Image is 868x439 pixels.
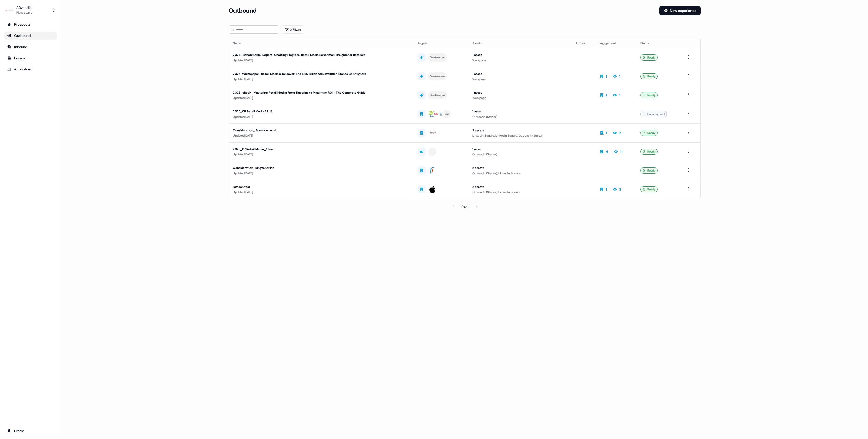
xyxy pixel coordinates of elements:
button: 0 Filters [282,25,304,34]
div: Consideration_Advance Local [233,128,410,133]
a: Go to Inbound [4,43,57,51]
a: Go to attribution [4,65,57,73]
div: 4 [606,149,608,154]
button: New experience [659,6,701,15]
th: Name [229,38,414,48]
th: Assets [468,38,572,48]
div: 1 [606,93,607,98]
th: Engagement [595,38,637,48]
div: Consideration_Kingfisher Plc [233,165,410,171]
div: Ready [640,92,658,98]
div: Favicon test [233,184,410,189]
div: One to many [430,93,445,97]
div: 1 asset [472,52,568,58]
div: Outreach (Starter), LinkedIn Square [472,171,568,176]
div: ADvendio [16,5,32,10]
div: 1 [606,187,607,192]
div: 2 [619,130,621,135]
div: Outreach (Starter), LinkedIn Square [472,190,568,195]
div: LinkedIn Square, LinkedIn Square, Outreach (Starter) [472,133,568,138]
div: Library [7,55,54,61]
a: Go to prospects [4,20,57,29]
div: Updated [DATE] [233,171,410,176]
div: Outreach (Starter) [472,152,568,157]
button: ADvendioPlease wait [4,4,57,16]
div: 11 [620,149,623,154]
div: Page 1 [461,204,468,209]
div: 2025_eBook_Mastering Retail Media: From Blueprint to Maximum ROI - The Complete Guide [233,90,410,95]
div: Inbound [7,44,54,49]
div: 2025_Whitepaper_Retail Media’s Takeover: The $176 Billion Ad Revolution Brands Can’t Ignore [233,71,410,76]
div: Web page [472,95,568,101]
div: 1 [619,93,620,98]
div: Updated [DATE] [233,77,410,82]
div: 2024_Benchmarks-Report_Charting Progress: Retail Media Benchmark Insights for Retailers [233,52,410,58]
div: Unconfigured [640,111,667,117]
a: Go to templates [4,54,57,62]
th: Owner [572,38,595,48]
th: Targets [414,38,468,48]
div: Updated [DATE] [233,114,410,119]
div: 1 asset [472,71,568,76]
div: 2025_07 Retail Media_1:Few [233,147,410,152]
div: Outreach (Starter) [472,114,568,119]
div: 2 assets [472,184,568,189]
div: Updated [DATE] [233,133,410,138]
div: Profile [7,428,54,433]
div: Ready [640,167,658,174]
div: 3 [619,187,621,192]
div: Ready [640,186,658,192]
div: Prospects [7,22,54,27]
div: Ready [640,54,658,61]
h3: Outbound [229,7,257,15]
a: Go to profile [4,427,57,435]
div: Attribution [7,67,54,72]
div: 2 assets [472,165,568,171]
div: Ready [640,73,658,79]
div: Updated [DATE] [233,95,410,101]
div: Updated [DATE] [233,190,410,195]
div: Updated [DATE] [233,58,410,63]
div: Ready [640,149,658,155]
div: Please wait [16,10,32,15]
div: 1 [606,130,607,135]
div: 2025_08 Retail Media 1:1 US [233,109,410,114]
div: One to many [430,74,445,79]
div: Updated [DATE] [233,152,410,157]
div: + 51 [445,112,449,116]
div: One to many [430,55,445,60]
div: 1 asset [472,147,568,152]
div: Web page [472,77,568,82]
div: 1 [606,74,607,79]
div: Ready [640,130,658,136]
div: Outbound [7,33,54,38]
div: Web page [472,58,568,63]
a: Go to outbound experience [4,32,57,40]
th: Status [636,38,682,48]
div: 3 assets [472,128,568,133]
div: 1 asset [472,109,568,114]
div: 1 asset [472,90,568,95]
div: 1 [619,74,620,79]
